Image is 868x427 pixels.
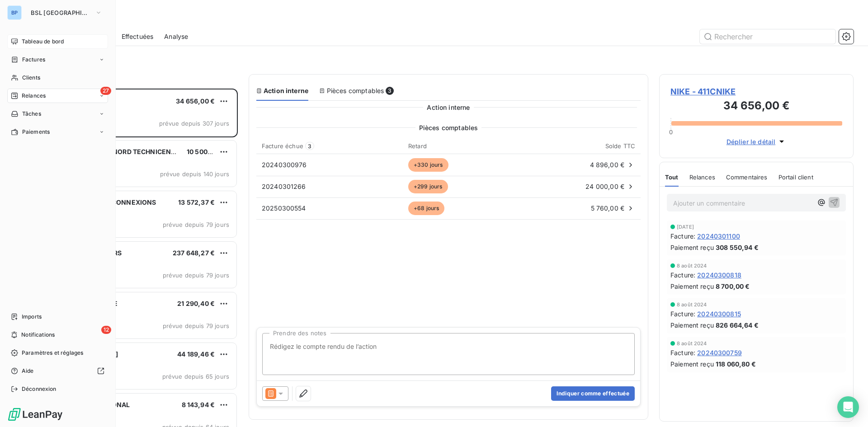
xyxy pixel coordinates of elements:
span: 21 290,40 € [177,300,215,307]
span: 0 [669,128,673,136]
span: 8 août 2024 [677,263,707,268]
div: Pièces comptables [319,86,394,95]
span: Paiement reçu [670,282,714,291]
span: Déplier le détail [726,137,776,146]
span: Clients [22,74,40,82]
span: Tout [665,174,679,181]
span: 20240300976 [262,161,307,169]
span: +299 jours [408,180,448,193]
div: BP [7,5,22,20]
span: SNCF DR PARIS NORD TECHNICENTRE LE LANDY [64,148,216,155]
span: Paiements [22,128,50,136]
span: Solde TTC [605,142,635,150]
span: [DATE] [677,224,694,230]
span: 20240301100 [697,231,740,241]
span: 8 143,94 € [182,401,215,408]
span: prévue depuis 79 jours [163,322,229,329]
span: 44 189,46 € [177,350,215,358]
span: Facture : [670,270,695,280]
span: BSL [GEOGRAPHIC_DATA] [31,9,91,16]
a: Aide [7,364,108,378]
span: Facture : [670,231,695,241]
span: Facture : [670,309,695,319]
div: 24 000,00 € [526,182,635,191]
span: Paiement reçu [670,243,714,252]
span: Pièces comptables [419,123,478,132]
span: Commentaires [726,174,768,181]
span: Imports [22,313,42,321]
span: 308 550,94 € [716,243,759,252]
span: Portail client [778,174,813,181]
span: Paiement reçu [670,320,714,330]
span: 20240301266 [262,183,306,190]
span: Tâches [22,110,41,118]
span: Notifications [21,331,55,339]
span: 34 656,00 € [176,97,215,105]
span: Facture : [670,348,695,357]
span: prévue depuis 140 jours [160,170,229,178]
span: Facture échue [262,142,303,150]
span: Paramètres et réglages [22,349,83,357]
h3: 34 656,00 € [670,98,842,116]
span: Action interne [427,103,470,112]
span: +330 jours [408,158,448,172]
span: 3 [386,87,394,95]
span: Aide [22,367,34,375]
span: 237 648,27 € [173,249,215,257]
div: grid [43,89,238,427]
span: 12 [101,326,111,334]
span: 20240300759 [697,348,742,357]
span: 8 août 2024 [677,341,707,346]
span: Effectuées [122,32,154,41]
span: 20240300818 [697,270,741,280]
input: Rechercher [700,29,835,44]
span: Déconnexion [22,385,57,393]
span: Paiement reçu [670,359,714,369]
span: 8 700,00 € [716,282,750,291]
span: prévue depuis 79 jours [163,221,229,228]
span: 826 664,64 € [716,320,759,330]
span: 8 août 2024 [677,302,707,307]
span: 27 [100,87,111,95]
button: Indiquer comme effectuée [551,386,635,401]
span: 20250300554 [262,204,306,212]
span: prévue depuis 79 jours [163,272,229,279]
img: Logo LeanPay [7,407,63,422]
span: 20240300815 [697,309,741,319]
div: Open Intercom Messenger [837,396,859,418]
div: 4 896,00 € [526,160,635,169]
span: Tableau de bord [22,38,64,46]
span: Factures [22,56,45,64]
span: +68 jours [408,202,444,215]
span: prévue depuis 307 jours [159,120,229,127]
span: prévue depuis 65 jours [162,373,229,380]
span: 118 060,80 € [716,359,756,369]
span: Relances [22,92,46,100]
button: Déplier le détail [724,136,789,147]
span: NIKE - 411CNIKE [670,85,842,98]
div: Action interne [256,86,308,95]
span: Retard [408,142,427,150]
div: 5 760,00 € [526,204,635,213]
span: 3 [305,142,314,150]
span: 10 500,57 € [187,148,224,155]
span: Analyse [164,32,188,41]
span: Relances [689,174,715,181]
span: 13 572,37 € [178,198,215,206]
